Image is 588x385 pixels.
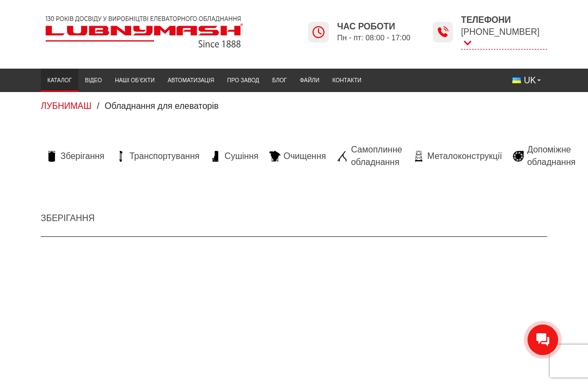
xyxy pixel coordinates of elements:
button: UK [506,71,547,90]
span: Обладнання для елеваторів [105,101,218,111]
a: Про завод [220,71,266,89]
a: Допоміжне обладнання [507,144,581,168]
span: Самоплинне обладнання [351,144,402,168]
a: Очищення [264,150,332,162]
a: Наші об’єкти [108,71,161,89]
a: Каталог [41,71,78,89]
a: [PHONE_NUMBER] [461,27,540,36]
a: Сушіння [205,150,264,162]
span: Сушіння [224,150,258,162]
span: Металоконструкції [427,150,502,162]
a: Самоплинне обладнання [332,144,408,168]
img: Lubnymash time icon [312,26,325,39]
a: Файли [293,71,326,89]
a: Транспортування [110,150,205,162]
span: Допоміжне обладнання [527,144,575,168]
span: Пн - пт: 08:00 - 17:00 [337,33,411,43]
span: Очищення [284,150,326,162]
a: Блог [266,71,293,89]
a: Зберігання [41,213,95,223]
span: Зберігання [60,150,105,162]
a: ЛУБНИМАШ [41,101,91,111]
a: Відео [78,71,108,89]
span: Час роботи [337,21,411,33]
span: / [97,101,99,111]
span: Транспортування [130,150,200,162]
a: Автоматизація [161,71,220,89]
a: Металоконструкції [408,150,507,162]
a: Зберігання [41,150,110,162]
a: Контакти [326,71,367,89]
span: UK [524,75,536,87]
span: Телефони [461,14,547,26]
img: Українська [512,77,521,83]
img: Lubnymash time icon [436,26,449,39]
img: Lubnymash [41,11,248,52]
